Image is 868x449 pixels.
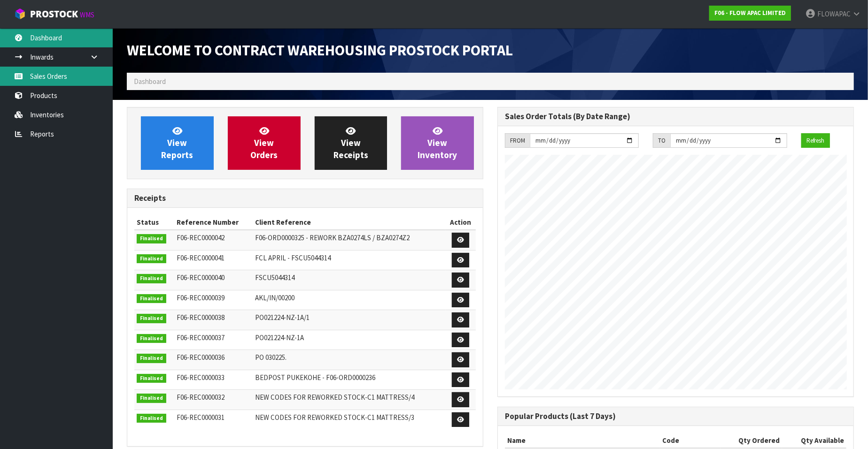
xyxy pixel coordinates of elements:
span: PO021224-NZ-1A [255,333,304,342]
span: PO 030225. [255,353,287,362]
span: View Reports [161,125,193,160]
span: View Receipts [333,125,368,160]
div: TO [653,133,670,148]
span: F06-REC0000038 [177,313,225,322]
span: Finalised [137,334,166,343]
th: Name [505,433,660,448]
span: View Inventory [418,125,457,160]
div: FROM [505,133,530,148]
small: WMS [80,10,94,19]
span: Finalised [137,314,166,323]
span: F06-REC0000042 [177,233,225,242]
span: BEDPOST PUKEKOHE - F06-ORD0000236 [255,373,375,382]
span: NEW CODES FOR REWORKED STOCK-C1 MATTRESS/3 [255,413,414,422]
th: Qty Ordered [721,433,782,448]
span: F06-REC0000039 [177,293,225,302]
span: Finalised [137,394,166,403]
span: F06-REC0000032 [177,393,225,402]
span: F06-REC0000033 [177,373,225,382]
span: AKL/IN/00200 [255,293,294,302]
span: Finalised [137,374,166,383]
span: F06-REC0000037 [177,333,225,342]
span: F06-REC0000036 [177,353,225,362]
span: Welcome to Contract Warehousing ProStock Portal [127,41,513,60]
a: ViewReports [141,116,214,170]
a: ViewInventory [401,116,474,170]
span: FSCU5044314 [255,273,294,282]
span: F06-REC0000041 [177,253,225,262]
th: Code [660,433,721,448]
th: Client Reference [253,215,445,230]
span: ProStock [30,8,78,20]
th: Reference Number [174,215,253,230]
span: F06-REC0000031 [177,413,225,422]
th: Action [445,215,476,230]
span: F06-REC0000040 [177,273,225,282]
strong: F06 - FLOW APAC LIMITED [714,9,786,17]
span: PO021224-NZ-1A/1 [255,313,310,322]
span: Finalised [137,414,166,423]
h3: Popular Products (Last 7 Days) [505,412,846,421]
span: F06-ORD0000325 - REWORK BZA0274LS / BZA0274Z2 [255,233,410,242]
span: Finalised [137,254,166,264]
th: Status [134,215,174,230]
a: ViewReceipts [315,116,387,170]
img: cube-alt.png [14,8,26,20]
span: Finalised [137,294,166,304]
h3: Sales Order Totals (By Date Range) [505,112,846,121]
a: ViewOrders [228,116,301,170]
span: Dashboard [134,77,166,86]
th: Qty Available [782,433,846,448]
span: Finalised [137,234,166,244]
span: NEW CODES FOR REWORKED STOCK-C1 MATTRESS/4 [255,393,414,402]
span: View Orders [250,125,278,160]
span: Finalised [137,274,166,283]
h3: Receipts [134,194,476,203]
span: FCL APRIL - FSCU5044314 [255,253,331,262]
span: Finalised [137,354,166,363]
span: FLOWAPAC [817,9,851,18]
button: Refresh [801,133,830,148]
